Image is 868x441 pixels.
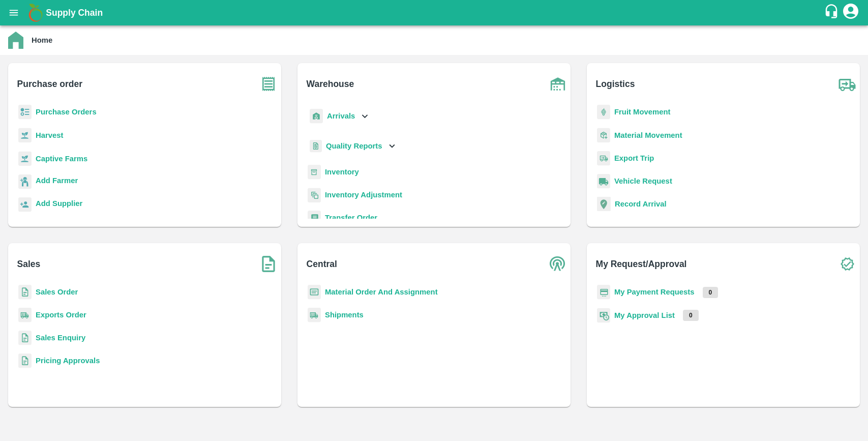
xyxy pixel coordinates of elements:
[327,112,355,120] b: Arrivals
[703,287,719,298] p: 0
[545,71,571,97] img: warehouse
[36,334,85,342] a: Sales Enquiry
[36,198,82,212] a: Add Supplier
[614,177,672,185] a: Vehicle Request
[308,285,321,300] img: centralMaterial
[325,191,402,199] a: Inventory Adjustment
[614,108,671,116] a: Fruit Movement
[597,285,610,300] img: payment
[325,288,438,296] a: Material Order And Assignment
[17,77,82,91] b: Purchase order
[834,251,860,277] img: check
[596,77,635,91] b: Logistics
[2,1,25,24] button: open drawer
[46,8,103,18] b: Supply Chain
[36,175,78,189] a: Add Farmer
[597,174,610,189] img: vehicle
[545,251,571,277] img: central
[614,154,654,162] a: Export Trip
[18,151,32,166] img: harvest
[18,331,32,345] img: sales
[614,288,695,296] a: My Payment Requests
[597,151,610,166] img: delivery
[36,199,82,208] b: Add Supplier
[614,311,675,319] a: My Approval List
[683,310,699,321] p: 0
[36,288,78,296] a: Sales Order
[824,4,842,22] div: customer-support
[308,308,321,322] img: shipments
[18,105,32,120] img: reciept
[18,285,32,300] img: sales
[36,177,78,185] b: Add Farmer
[36,108,97,116] a: Purchase Orders
[17,257,41,271] b: Sales
[46,6,824,20] a: Supply Chain
[308,165,321,180] img: whInventory
[597,128,610,143] img: material
[597,105,610,120] img: fruit
[310,140,322,153] img: qualityReport
[597,197,611,211] img: recordArrival
[18,197,32,212] img: supplier
[597,308,610,323] img: approval
[36,311,86,319] a: Exports Order
[307,257,337,271] b: Central
[18,128,32,143] img: harvest
[308,188,321,202] img: inventory
[256,251,281,277] img: soSales
[325,311,364,319] a: Shipments
[308,136,398,157] div: Quality Reports
[842,2,860,23] div: account of current user
[8,32,23,49] img: home
[36,155,87,163] a: Captive Farms
[310,109,323,124] img: whArrival
[307,77,354,91] b: Warehouse
[325,168,359,176] a: Inventory
[615,200,667,208] a: Record Arrival
[18,174,32,189] img: farmer
[18,354,32,368] img: sales
[326,142,382,150] b: Quality Reports
[308,105,371,128] div: Arrivals
[18,308,32,322] img: shipments
[256,71,281,97] img: purchase
[325,214,377,222] a: Transfer Order
[308,211,321,225] img: whTransfer
[36,357,100,365] a: Pricing Approvals
[32,36,52,44] b: Home
[25,3,46,23] img: logo
[36,131,63,139] a: Harvest
[614,131,682,139] a: Material Movement
[596,257,687,271] b: My Request/Approval
[834,71,860,97] img: truck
